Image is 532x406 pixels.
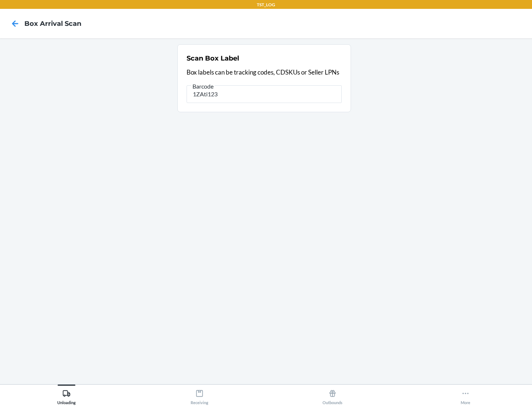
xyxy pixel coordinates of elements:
[461,386,470,405] div: More
[133,385,266,405] button: Receiving
[187,85,342,103] input: Barcode
[187,68,342,77] p: Box labels can be tracking codes, CDSKUs or Seller LPNs
[257,1,275,8] p: TST_LOG
[323,386,342,405] div: Outbounds
[399,385,532,405] button: More
[191,386,208,405] div: Receiving
[24,19,81,28] h4: Box Arrival Scan
[266,385,399,405] button: Outbounds
[57,386,76,405] div: Unloading
[191,83,215,90] span: Barcode
[187,54,239,63] h2: Scan Box Label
